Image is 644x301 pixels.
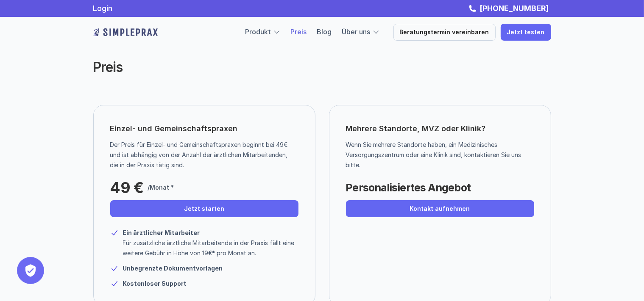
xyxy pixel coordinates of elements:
[123,238,298,258] p: Für zusätzliche ärztliche Mitarbeitende in der Praxis fällt eine weitere Gebühr in Höhe von 19€* ...
[148,182,174,193] p: /Monat *
[393,24,496,41] a: Beratungstermin vereinbaren
[123,265,223,272] strong: Unbegrenzte Dokumentvorlagen
[123,280,187,287] strong: Kostenloser Support
[346,140,528,170] p: Wenn Sie mehrere Standorte haben, ein Medizinisches Versorgungszentrum oder eine Klinik sind, kon...
[346,179,471,196] p: Personalisiertes Angebot
[346,200,534,217] a: Kontakt aufnehmen
[317,28,332,36] a: Blog
[110,200,298,217] a: Jetzt starten
[478,4,551,13] a: [PHONE_NUMBER]
[245,28,271,36] a: Produkt
[93,59,411,75] h2: Preis
[123,229,200,236] strong: Ein ärztlicher Mitarbeiter
[291,28,307,36] a: Preis
[342,28,371,36] a: Über uns
[507,29,545,36] p: Jetzt testen
[410,205,470,213] p: Kontakt aufnehmen
[184,205,224,213] p: Jetzt starten
[110,179,143,196] p: 49 €
[480,4,549,13] strong: [PHONE_NUMBER]
[110,140,292,170] p: Der Preis für Einzel- und Gemeinschaftspraxen beginnt bei 49€ und ist abhängig von der Anzahl der...
[400,29,489,36] p: Beratungstermin vereinbaren
[110,122,238,135] p: Einzel- und Gemeinschaftspraxen
[501,24,551,41] a: Jetzt testen
[93,4,113,13] a: Login
[346,122,534,135] p: Mehrere Standorte, MVZ oder Klinik?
